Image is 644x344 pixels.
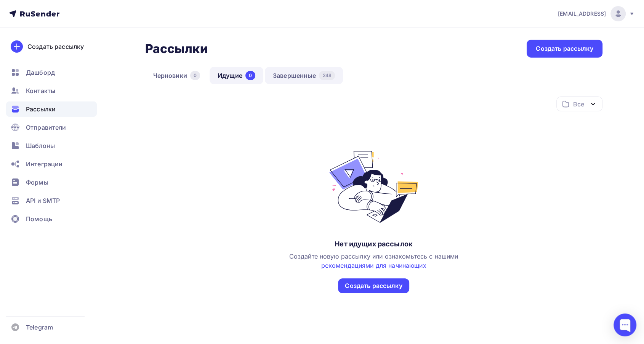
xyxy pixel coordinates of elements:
[6,138,97,153] a: Шаблоны
[26,159,62,169] span: Интеграции
[556,96,602,111] button: Все
[190,71,200,80] div: 0
[26,141,55,150] span: Шаблоны
[319,71,335,80] div: 248
[6,65,97,80] a: Дашборд
[26,323,53,332] span: Telegram
[26,123,66,132] span: Отправители
[26,214,52,223] span: Помощь
[26,196,60,205] span: API и SMTP
[6,175,97,190] a: Формы
[558,6,635,21] a: [EMAIL_ADDRESS]
[558,10,606,18] span: [EMAIL_ADDRESS]
[345,281,402,290] div: Создать рассылку
[145,67,208,84] a: Черновики0
[573,100,584,109] div: Все
[26,86,55,95] span: Контакты
[6,120,97,135] a: Отправители
[289,252,458,269] span: Создайте новую рассылку или ознакомьтесь с нашими
[6,83,97,98] a: Контакты
[265,67,343,84] a: Завершенные248
[245,71,255,80] div: 0
[145,41,208,56] h2: Рассылки
[26,104,56,114] span: Рассылки
[536,44,593,53] div: Создать рассылку
[27,42,84,51] div: Создать рассылку
[335,240,413,249] div: Нет идущих рассылок
[26,68,55,77] span: Дашборд
[321,262,426,269] a: рекомендациями для начинающих
[6,101,97,117] a: Рассылки
[210,67,263,84] a: Идущие0
[26,178,48,187] span: Формы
